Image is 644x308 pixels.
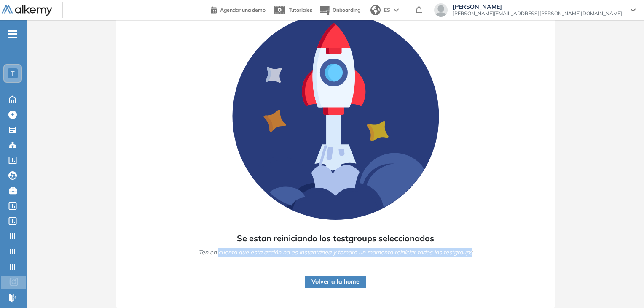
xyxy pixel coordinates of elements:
[2,5,52,16] img: Logo
[220,7,266,13] span: Agendar una demo
[305,276,366,288] button: Volver a la home
[11,70,15,77] span: T
[602,267,644,308] iframe: Chat Widget
[384,6,390,14] span: ES
[8,33,17,35] i: -
[237,232,434,245] span: Se estan reiniciando los testgroups seleccionados
[394,8,399,12] img: arrow
[199,248,472,257] span: Ten en cuenta que esta acción no es instantánea y tomará un momento reiniciar todos los testgroups
[370,5,381,15] img: world
[289,7,312,13] span: Tutoriales
[453,3,622,10] span: [PERSON_NAME]
[333,7,360,13] span: Onboarding
[319,1,360,19] button: Onboarding
[453,10,622,17] span: [PERSON_NAME][EMAIL_ADDRESS][PERSON_NAME][DOMAIN_NAME]
[211,4,266,14] a: Agendar una demo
